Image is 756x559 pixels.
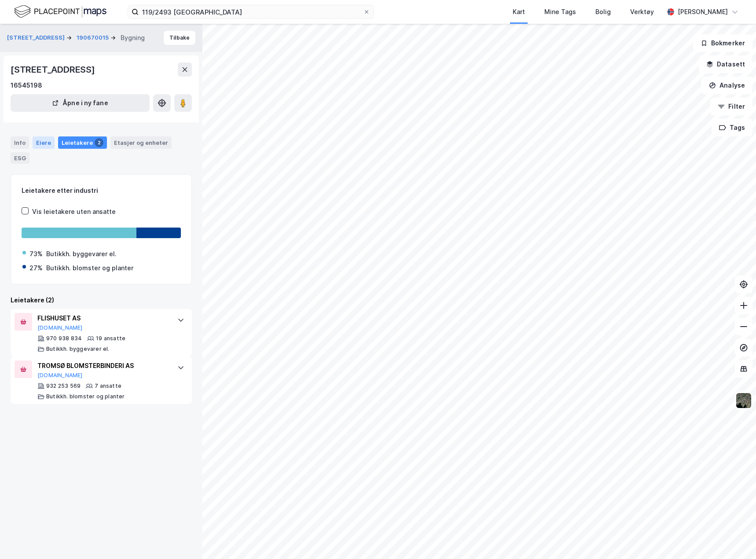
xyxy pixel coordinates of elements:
[678,7,728,17] div: [PERSON_NAME]
[11,136,29,149] div: Info
[114,139,168,147] div: Etasjer og enheter
[96,335,125,342] div: 19 ansatte
[735,392,752,409] img: 9k=
[630,7,654,17] div: Verktøy
[37,372,83,379] button: [DOMAIN_NAME]
[712,119,752,136] button: Tags
[77,33,110,42] button: 190670015
[11,152,29,164] div: ESG
[121,33,145,43] div: Bygning
[699,55,752,73] button: Datasett
[164,31,195,45] button: Tilbake
[46,382,81,390] div: 932 253 569
[693,34,752,52] button: Bokmerker
[29,249,43,259] div: 73%
[544,7,576,17] div: Mine Tags
[95,138,103,147] div: 2
[11,63,97,77] div: [STREET_ADDRESS]
[95,382,121,390] div: 7 ansatte
[11,80,42,91] div: 16545198
[46,249,117,259] div: Butikkh. byggevarer el.
[46,335,82,342] div: 970 938 834
[11,295,192,305] div: Leietakere (2)
[46,263,133,273] div: Butikkh. blomster og planter
[37,324,83,331] button: [DOMAIN_NAME]
[710,98,752,115] button: Filter
[58,136,107,149] div: Leietakere
[33,136,55,149] div: Eiere
[7,33,66,42] button: [STREET_ADDRESS]
[139,5,363,18] input: Søk på adresse, matrikkel, gårdeiere, leietakere eller personer
[712,517,756,559] iframe: Chat Widget
[22,185,181,196] div: Leietakere etter industri
[595,7,611,17] div: Bolig
[37,313,169,324] div: FLISHUSET AS
[37,360,169,371] div: TROMSØ BLOMSTERBINDERI AS
[513,7,525,17] div: Kart
[29,263,43,273] div: 27%
[11,94,150,112] button: Åpne i ny fane
[14,4,106,19] img: logo.f888ab2527a4732fd821a326f86c7f29.svg
[46,346,110,353] div: Butikkh. byggevarer el.
[32,206,116,217] div: Vis leietakere uten ansatte
[712,517,756,559] div: Kontrollprogram for chat
[46,393,125,400] div: Butikkh. blomster og planter
[701,77,752,94] button: Analyse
